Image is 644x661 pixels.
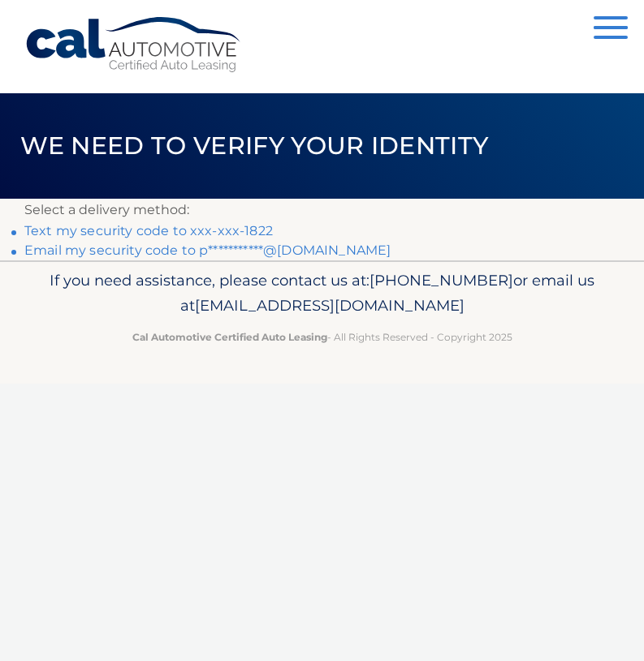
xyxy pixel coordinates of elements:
[24,223,273,238] a: Text my security code to xxx-xxx-1822
[24,16,244,74] a: Cal Automotive
[24,199,620,221] p: Select a delivery method:
[24,268,620,320] p: If you need assistance, please contact us at: or email us at
[594,16,628,43] button: Menu
[24,328,620,346] p: - All Rights Reserved - Copyright 2025
[132,331,327,343] strong: Cal Automotive Certified Auto Leasing
[370,271,513,290] span: [PHONE_NUMBER]
[20,131,489,161] span: We need to verify your identity
[195,296,465,315] span: [EMAIL_ADDRESS][DOMAIN_NAME]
